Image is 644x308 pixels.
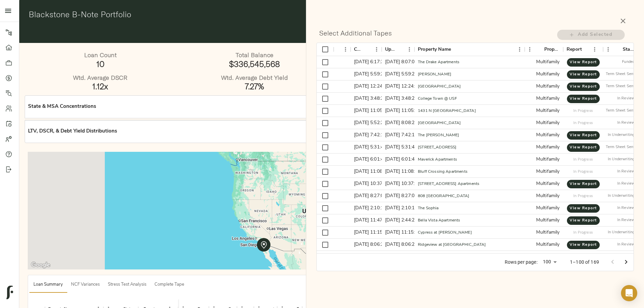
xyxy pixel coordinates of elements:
[536,144,560,151] div: Multifamily
[382,129,414,141] div: [DATE] 7:42:14 am
[563,43,603,56] div: Report
[372,44,382,54] button: Menu
[351,239,382,251] div: [DATE] 8:06:25 pm
[608,230,635,236] p: In Underwriting
[573,169,593,174] p: In Progress
[573,157,593,162] p: In Progress
[96,59,104,69] strong: 10
[567,241,599,249] a: View Report
[622,60,635,65] p: Funded
[29,261,52,269] a: Open this area in Google Maps (opens a new window)
[525,43,563,56] div: Property Type
[33,281,63,289] span: Loan Summary
[351,93,382,105] div: [DATE] 3:48:21 pm
[221,74,288,81] strong: Wtd. Average Debt Yield
[351,117,382,129] div: [DATE] 5:52:25 pm
[540,257,559,267] div: 100
[603,44,613,54] button: Menu
[418,109,476,113] a: 1431 N [GEOGRAPHIC_DATA]
[536,108,560,114] div: Multifamily
[418,170,468,174] a: Bluff Crossing Apartments
[574,71,593,78] span: View Report
[567,70,599,79] a: View Report
[582,45,591,54] button: Sort
[154,281,184,289] span: Complete Tape
[536,156,560,163] div: Multifamily
[340,44,351,54] button: Menu
[574,59,593,66] span: View Report
[617,218,635,223] p: In Review
[606,145,635,150] p: Term Sheet Sent
[608,193,635,199] p: In Underwriting
[536,205,560,212] div: Multifamily
[351,56,382,68] div: [DATE] 6:17:31 pm
[351,153,382,166] div: [DATE] 6:01:42 pm
[351,190,382,202] div: [DATE] 8:27:08 pm
[536,229,560,236] div: Multifamily
[28,103,96,111] p: State & MSA Concentrations
[505,259,538,265] p: Rows per page:
[574,96,593,102] span: View Report
[382,141,414,153] div: [DATE] 5:31:47 pm
[567,143,599,152] a: View Report
[351,43,382,56] div: Created At
[573,193,593,199] p: In Progress
[404,44,414,54] button: Menu
[574,242,593,248] span: View Report
[525,44,535,54] button: Menu
[29,261,52,269] img: Google
[567,58,599,67] a: View Report
[236,51,273,59] strong: Total Balance
[334,43,351,56] div: ID
[382,93,414,105] div: [DATE] 3:48:21 pm
[617,120,635,126] p: In Review
[351,68,382,80] div: [DATE] 5:59:20 pm
[351,251,382,263] div: [DATE] 11:39:59 am
[418,72,451,76] a: [PERSON_NAME]
[382,56,414,68] div: [DATE] 8:07:06 pm
[319,29,552,37] h3: Select Additional Tapes
[245,81,264,91] strong: 7.27%
[544,43,560,56] div: Property Type
[84,51,117,59] strong: Loan Count
[608,133,635,138] p: In Underwriting
[351,166,382,178] div: [DATE] 11:08:13 am
[385,43,395,56] div: Updated At
[617,206,635,211] p: In Review
[71,281,100,289] span: NCF Variances
[382,251,414,263] div: [DATE] 11:39:59 am
[418,158,457,162] a: Maverick Apartments
[382,214,414,227] div: [DATE] 2:44:28 pm
[382,80,414,93] div: [DATE] 12:24:46 pm
[28,128,117,136] p: LTV, DSCR, & Debt Yield Distributions
[382,202,414,214] div: [DATE] 2:10:18 pm
[606,72,635,77] p: Term Sheet Sent
[536,168,560,175] div: Multifamily
[382,190,414,202] div: [DATE] 8:27:08 pm
[382,43,414,56] div: Updated At
[536,181,560,187] div: Multifamily
[606,108,635,114] p: Term Sheet Sent
[6,286,13,299] img: logo
[573,108,593,114] p: In Progress
[418,243,486,247] a: Ridgeview at [GEOGRAPHIC_DATA]
[621,285,637,301] div: Open Intercom Messenger
[536,193,560,199] div: Multifamily
[418,145,456,149] a: [STREET_ADDRESS]
[515,44,525,54] button: Menu
[617,181,635,187] p: In Review
[603,43,638,56] div: Status
[567,216,599,225] a: View Report
[362,45,372,54] button: Sort
[574,132,593,139] span: View Report
[354,43,362,56] div: Created At
[351,80,382,93] div: [DATE] 12:24:46 pm
[570,259,599,265] p: 1–100 of 169
[382,68,414,80] div: [DATE] 5:59:20 pm
[414,43,524,56] div: Property Name
[418,182,479,186] a: [STREET_ADDRESS] Apartments
[574,84,593,90] span: View Report
[574,144,593,151] span: View Report
[536,132,560,139] div: Multifamily
[418,231,472,235] a: Cypress at [PERSON_NAME]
